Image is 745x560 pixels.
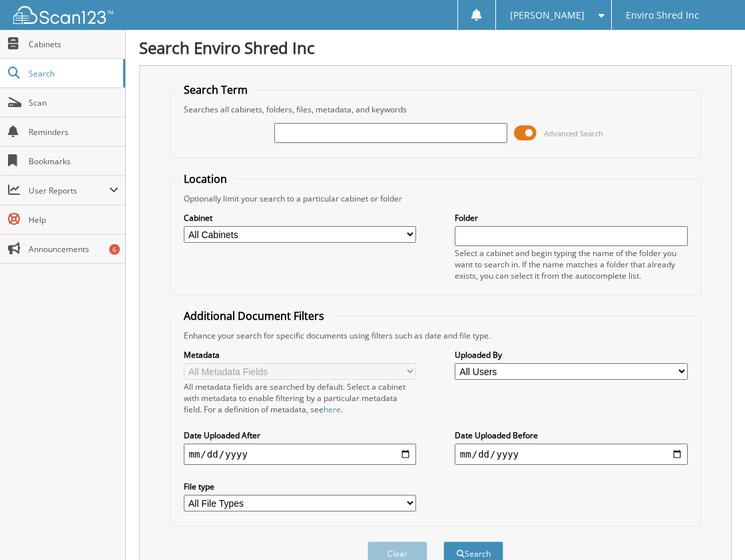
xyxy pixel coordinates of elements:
label: Cabinet [184,212,417,223]
div: Searches all cabinets, folders, files, metadata, and keywords [177,104,694,115]
span: [PERSON_NAME] [510,11,585,19]
span: Announcements [29,243,119,255]
span: Enviro Shred Inc [626,11,699,19]
legend: Search Term [177,82,254,97]
label: Uploaded By [455,349,688,360]
span: Scan [29,97,119,108]
div: Select a cabinet and begin typing the name of the folder you want to search in. If the name match... [455,247,688,281]
span: Reminders [29,126,119,138]
span: Advanced Search [544,128,603,138]
span: Cabinets [29,39,119,50]
input: end [455,444,688,465]
div: Optionally limit your search to a particular cabinet or folder [177,193,694,204]
legend: Location [177,172,234,186]
a: here [324,404,341,415]
label: Folder [455,212,688,223]
input: start [184,444,417,465]
span: User Reports [29,185,109,196]
h1: Search Enviro Shred Inc [139,37,732,59]
div: Enhance your search for specific documents using filters such as date and file type. [177,330,694,341]
div: 6 [109,244,120,255]
span: Help [29,214,119,225]
label: Date Uploaded Before [455,430,688,441]
div: All metadata fields are searched by default. Select a cabinet with metadata to enable filtering b... [184,381,417,415]
span: Search [29,68,117,79]
label: File type [184,481,417,492]
legend: Additional Document Filters [177,309,331,323]
img: scan123-logo-white.svg [13,6,113,24]
label: Date Uploaded After [184,430,417,441]
label: Metadata [184,349,417,360]
span: Bookmarks [29,156,119,167]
